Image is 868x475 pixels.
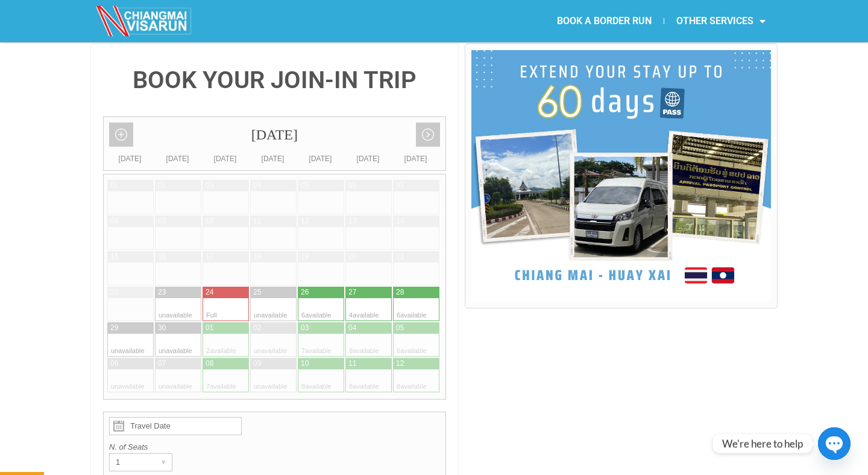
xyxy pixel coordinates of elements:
[348,216,356,226] div: 13
[206,323,213,333] div: 01
[206,287,213,298] div: 24
[158,287,166,298] div: 23
[110,287,118,298] div: 22
[297,153,344,165] div: [DATE]
[110,323,118,333] div: 29
[396,216,404,226] div: 14
[545,7,664,35] a: BOOK A BORDER RUN
[249,153,297,165] div: [DATE]
[158,323,166,333] div: 30
[158,216,166,226] div: 09
[206,252,213,262] div: 17
[110,454,149,471] div: 1
[206,216,213,226] div: 10
[253,359,261,369] div: 09
[154,153,201,165] div: [DATE]
[155,454,172,471] div: ▾
[253,216,261,226] div: 11
[110,216,118,226] div: 08
[253,252,261,262] div: 18
[664,7,778,35] a: OTHER SERVICES
[348,323,356,333] div: 04
[301,359,309,369] div: 10
[206,359,213,369] div: 08
[253,287,261,298] div: 25
[396,323,404,333] div: 05
[253,323,261,333] div: 02
[158,180,166,191] div: 02
[392,153,439,165] div: [DATE]
[206,180,213,191] div: 03
[110,359,118,369] div: 06
[253,180,261,191] div: 04
[348,287,356,298] div: 27
[396,359,404,369] div: 12
[301,323,309,333] div: 03
[396,180,404,191] div: 07
[396,287,404,298] div: 28
[201,153,249,165] div: [DATE]
[109,441,440,453] label: N. of Seats
[348,180,356,191] div: 06
[301,287,309,298] div: 26
[158,359,166,369] div: 07
[301,216,309,226] div: 12
[106,153,154,165] div: [DATE]
[104,117,445,153] div: [DATE]
[110,252,118,262] div: 15
[348,252,356,262] div: 20
[396,252,404,262] div: 21
[158,252,166,262] div: 16
[344,153,392,165] div: [DATE]
[434,7,778,35] nav: Menu
[348,359,356,369] div: 11
[103,68,446,92] h4: BOOK YOUR JOIN-IN TRIP
[301,180,309,191] div: 05
[110,180,118,191] div: 01
[301,252,309,262] div: 19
